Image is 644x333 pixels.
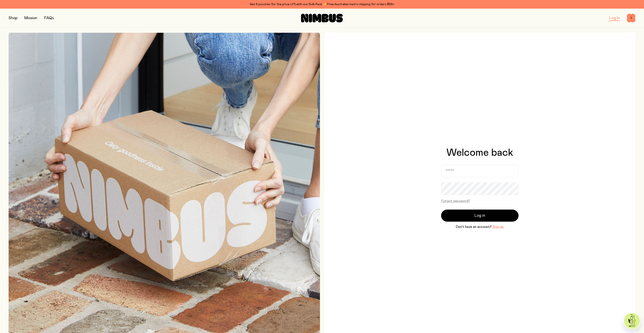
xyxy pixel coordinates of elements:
button: 1 [627,14,635,22]
span: Don’t have an account? [456,224,492,229]
img: agent [624,313,640,329]
h1: Welcome back [446,148,513,158]
a: FAQs [44,16,54,20]
a: Mission [24,16,37,20]
button: Forgot password? [441,198,470,204]
button: Log in [441,210,519,222]
a: Log In [609,16,620,20]
button: Sign up [493,224,504,229]
div: Get 6 pouches for the price of 5 with our Bulk Pack ✨ Free Australian metro shipping for orders $59+ [9,2,635,7]
span: Log in [474,213,485,219]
